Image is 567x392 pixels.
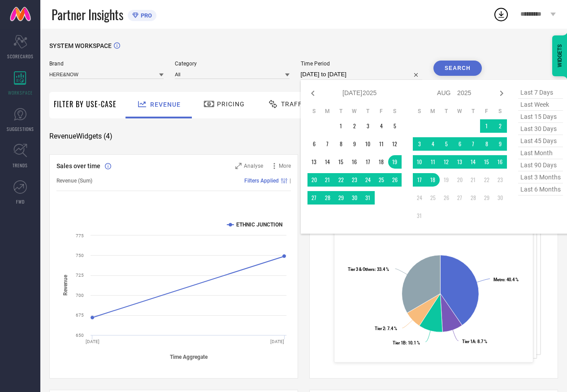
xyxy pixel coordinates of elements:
td: Wed Aug 13 2025 [453,155,467,169]
th: Sunday [413,108,426,115]
td: Tue Jul 29 2025 [334,191,348,205]
span: Category [175,61,289,67]
td: Thu Aug 21 2025 [467,173,480,187]
th: Friday [375,108,388,115]
span: Pricing [217,100,245,108]
text: 725 [76,273,84,278]
text: : 7.4 % [375,326,397,331]
td: Mon Jul 28 2025 [321,191,334,205]
td: Sat Aug 16 2025 [493,155,507,169]
th: Tuesday [440,108,453,115]
text: : 10.1 % [393,340,420,345]
td: Fri Aug 01 2025 [480,119,493,133]
span: More [279,163,291,169]
span: Revenue [150,101,181,108]
span: last 15 days [518,111,563,123]
span: last 7 days [518,87,563,99]
text: 675 [76,313,84,318]
td: Wed Jul 09 2025 [348,137,361,151]
span: Traffic [281,100,309,108]
td: Sat Jul 19 2025 [388,155,402,169]
svg: Zoom [235,163,242,169]
span: Filter By Use-Case [54,99,117,109]
td: Fri Aug 08 2025 [480,137,493,151]
text: ETHNIC JUNCTION [236,222,282,228]
td: Sun Aug 10 2025 [413,155,426,169]
span: SCORECARDS [7,53,34,60]
text: [DATE] [86,339,100,344]
td: Thu Jul 17 2025 [361,155,375,169]
span: PRO [139,12,152,19]
span: Revenue (Sum) [56,178,92,184]
td: Fri Aug 15 2025 [480,155,493,169]
text: : 8.7 % [462,339,487,344]
text: 775 [76,233,84,238]
td: Sun Jul 13 2025 [307,155,321,169]
text: [DATE] [270,339,284,344]
td: Tue Jul 08 2025 [334,137,348,151]
td: Fri Jul 11 2025 [375,137,388,151]
span: Time Period [301,61,422,67]
td: Sat Aug 30 2025 [493,191,507,205]
th: Saturday [493,108,507,115]
tspan: Tier 3 & Others [348,267,375,272]
tspan: Revenue [62,274,69,296]
tspan: Tier 1B [393,340,406,345]
span: last 3 months [518,171,563,183]
td: Tue Aug 12 2025 [440,155,453,169]
input: Select time period [301,69,422,80]
tspan: Tier 2 [375,326,385,331]
td: Sat Jul 12 2025 [388,137,402,151]
text: 650 [76,333,84,338]
th: Thursday [467,108,480,115]
tspan: Tier 1A [462,339,476,344]
span: Analyse [244,163,263,169]
td: Sat Aug 02 2025 [493,119,507,133]
span: Brand [49,61,164,67]
td: Sun Jul 27 2025 [307,191,321,205]
td: Mon Jul 14 2025 [321,155,334,169]
td: Mon Aug 04 2025 [426,137,440,151]
span: WORKSPACE [8,89,33,96]
text: 750 [76,253,84,258]
th: Wednesday [453,108,467,115]
th: Saturday [388,108,402,115]
td: Wed Jul 16 2025 [348,155,361,169]
td: Sat Aug 23 2025 [493,173,507,187]
td: Mon Aug 11 2025 [426,155,440,169]
td: Wed Jul 02 2025 [348,119,361,133]
td: Fri Jul 18 2025 [375,155,388,169]
td: Fri Aug 29 2025 [480,191,493,205]
td: Fri Jul 25 2025 [375,173,388,187]
td: Sun Aug 24 2025 [413,191,426,205]
td: Thu Aug 28 2025 [467,191,480,205]
td: Tue Jul 22 2025 [334,173,348,187]
span: | [290,178,291,184]
text: : 40.4 % [493,277,519,282]
td: Sun Jul 06 2025 [307,137,321,151]
td: Mon Jul 21 2025 [321,173,334,187]
th: Thursday [361,108,375,115]
td: Tue Aug 19 2025 [440,173,453,187]
tspan: Time Aggregate [170,354,208,360]
td: Thu Jul 10 2025 [361,137,375,151]
td: Thu Jul 24 2025 [361,173,375,187]
span: Revenue Widgets ( 4 ) [49,132,113,141]
th: Friday [480,108,493,115]
td: Thu Jul 03 2025 [361,119,375,133]
td: Fri Jul 04 2025 [375,119,388,133]
td: Sat Jul 26 2025 [388,173,402,187]
span: last 90 days [518,159,563,171]
span: FWD [16,198,25,205]
td: Wed Jul 23 2025 [348,173,361,187]
th: Tuesday [334,108,348,115]
span: last 6 months [518,183,563,196]
span: last 30 days [518,123,563,135]
span: Filters Applied [244,178,279,184]
span: last month [518,147,563,159]
span: SUGGESTIONS [7,126,34,132]
td: Sun Aug 03 2025 [413,137,426,151]
td: Wed Aug 06 2025 [453,137,467,151]
td: Thu Aug 07 2025 [467,137,480,151]
td: Tue Aug 05 2025 [440,137,453,151]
